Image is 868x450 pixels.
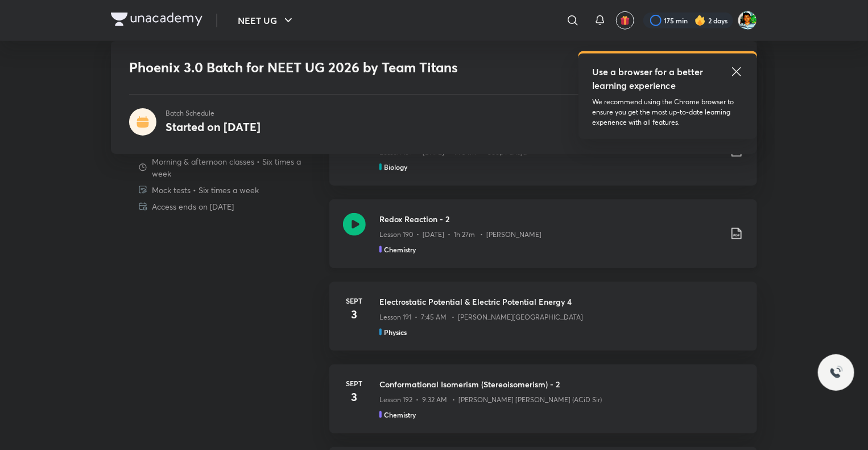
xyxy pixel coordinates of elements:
[129,59,574,76] h1: Phoenix 3.0 Batch for NEET UG 2026 by Team Titans
[166,108,261,118] p: Batch Schedule
[343,296,366,306] h6: Sept
[695,15,706,26] img: streak
[111,13,202,26] img: Company Logo
[329,199,757,282] a: Redox Reaction - 2Lesson 190 • [DATE] • 1h 27m • [PERSON_NAME]Chemistry
[592,97,743,128] p: We recommend using the Chrome browser to ensure you get the most up-to-date learning experience w...
[616,11,634,30] button: avatar
[379,296,743,308] h3: Electrostatic Potential & Electric Potential Energy 4
[384,162,407,172] h5: Biology
[343,378,366,388] h6: Sept
[379,312,583,322] p: Lesson 191 • 7:45 AM • [PERSON_NAME][GEOGRAPHIC_DATA]
[738,11,757,30] img: Mehul Ghosh
[231,9,302,32] button: NEET UG
[152,184,259,196] p: Mock tests • Six times a week
[379,230,542,240] p: Lesson 190 • [DATE] • 1h 27m • [PERSON_NAME]
[384,244,416,255] h5: Chemistry
[329,282,757,365] a: Sept3Electrostatic Potential & Electric Potential Energy 4Lesson 191 • 7:45 AM • [PERSON_NAME][GE...
[329,117,757,199] a: Molecular Basis of Inheritance- part 1Lesson 189 • [DATE] • 1h 54m • Seep PahujaBiology
[379,395,602,405] p: Lesson 192 • 9:32 AM • [PERSON_NAME] [PERSON_NAME] (ACiD Sir)
[379,213,721,225] h3: Redox Reaction - 2
[620,15,630,26] img: avatar
[384,327,407,337] h5: Physics
[343,306,366,323] h4: 3
[384,410,416,420] h5: Chemistry
[329,365,757,447] a: Sept3Conformational Isomerism (Stereoisomerism) - 2Lesson 192 • 9:32 AM • [PERSON_NAME] [PERSON_N...
[379,378,743,390] h3: Conformational Isomerism (Stereoisomerism) - 2
[111,13,202,29] a: Company Logo
[166,119,261,134] h4: Started on [DATE]
[152,156,320,179] p: Morning & afternoon classes • Six times a week
[343,388,366,406] h4: 3
[152,201,234,212] p: Access ends on [DATE]
[592,65,705,92] h5: Use a browser for a better learning experience
[829,366,843,379] img: ttu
